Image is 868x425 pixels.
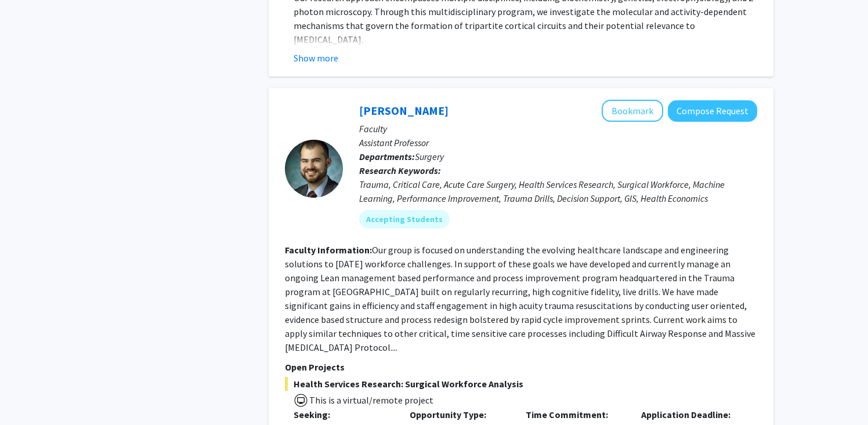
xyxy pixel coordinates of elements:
fg-read-more: Our group is focused on understanding the evolving healthcare landscape and engineering solutions... [285,244,755,353]
div: Trauma, Critical Care, Acute Care Surgery, Health Services Research, Surgical Workforce, Machine ... [359,177,757,205]
p: Opportunity Type: [410,408,508,422]
iframe: Chat [9,373,49,416]
p: Assistant Professor [359,136,757,150]
span: Health Services Research: Surgical Workforce Analysis [285,377,757,391]
button: Add Alistair Kent to Bookmarks [602,100,663,122]
b: Research Keywords: [359,165,441,176]
p: Time Commitment: [526,408,624,422]
mat-chip: Accepting Students [359,210,450,228]
span: Surgery [415,151,444,162]
button: Compose Request to Alistair Kent [668,100,757,122]
p: Faculty [359,122,757,136]
a: [PERSON_NAME] [359,103,449,118]
button: Show more [294,51,338,65]
p: Application Deadline: [641,408,740,422]
span: This is a virtual/remote project [308,394,433,406]
b: Departments: [359,151,415,162]
p: Open Projects [285,360,757,374]
p: Seeking: [294,408,392,422]
b: Faculty Information: [285,244,372,256]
